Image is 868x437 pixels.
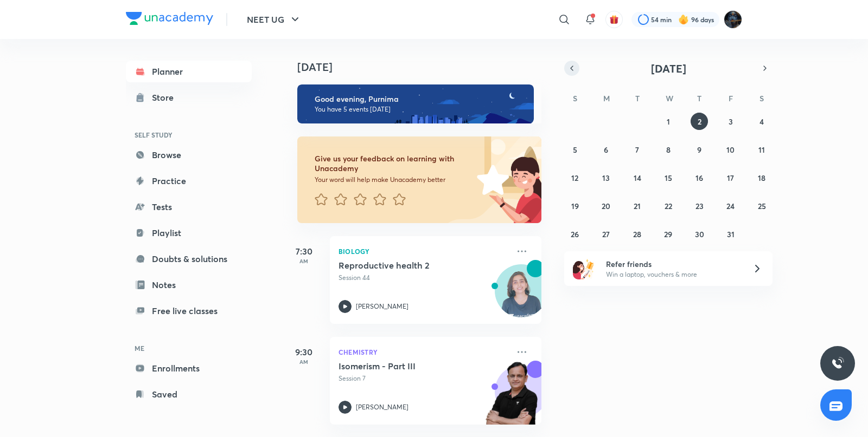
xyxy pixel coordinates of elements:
[126,300,252,322] a: Free live classes
[726,201,735,211] abbr: October 24, 2025
[660,197,677,214] button: October 22, 2025
[566,141,584,158] button: October 5, 2025
[660,225,677,243] button: October 29, 2025
[665,173,672,183] abbr: October 15, 2025
[602,201,610,211] abbr: October 20, 2025
[660,169,677,186] button: October 15, 2025
[440,136,541,223] img: feedback_image
[727,173,734,183] abbr: October 17, 2025
[126,144,252,166] a: Browse
[695,201,704,211] abbr: October 23, 2025
[126,61,252,82] a: Planner
[315,94,524,104] h6: Good evening, Purnima
[660,141,677,158] button: October 8, 2025
[566,197,584,214] button: October 19, 2025
[126,12,213,25] img: Company Logo
[482,361,541,435] img: unacademy
[606,258,739,270] h6: Refer friends
[753,141,770,158] button: October 11, 2025
[597,225,615,243] button: October 27, 2025
[573,145,577,155] abbr: October 5, 2025
[629,169,646,186] button: October 14, 2025
[339,361,474,371] h5: Isomerism - Part III
[634,201,641,211] abbr: October 21, 2025
[605,11,623,28] button: avatar
[635,93,640,103] abbr: Tuesday
[722,197,739,214] button: October 24, 2025
[240,9,308,30] button: NEET UG
[315,154,473,173] h6: Give us your feedback on learning with Unacademy
[759,116,764,127] abbr: October 4, 2025
[724,10,742,29] img: Purnima Sharma
[678,14,689,25] img: streak
[629,225,646,243] button: October 28, 2025
[126,339,252,357] h6: ME
[126,126,252,144] h6: SELF STUDY
[356,302,409,311] p: [PERSON_NAME]
[282,258,325,264] p: AM
[758,145,765,155] abbr: October 11, 2025
[566,169,584,186] button: October 12, 2025
[126,87,252,108] a: Store
[597,141,615,158] button: October 6, 2025
[629,141,646,158] button: October 7, 2025
[758,173,765,183] abbr: October 18, 2025
[603,93,610,103] abbr: Monday
[126,248,252,270] a: Doubts & solutions
[691,197,708,214] button: October 23, 2025
[126,196,252,218] a: Tests
[665,201,672,211] abbr: October 22, 2025
[660,113,677,130] button: October 1, 2025
[282,358,325,365] p: AM
[604,145,608,155] abbr: October 6, 2025
[282,245,325,258] h5: 7:30
[697,93,701,103] abbr: Thursday
[666,93,673,103] abbr: Wednesday
[339,374,509,383] p: Session 7
[356,402,409,412] p: [PERSON_NAME]
[282,345,325,358] h5: 9:30
[634,173,641,183] abbr: October 14, 2025
[697,145,701,155] abbr: October 9, 2025
[609,15,619,24] img: avatar
[126,383,252,405] a: Saved
[573,93,577,103] abbr: Sunday
[495,270,547,322] img: Avatar
[758,201,766,211] abbr: October 25, 2025
[691,141,708,158] button: October 9, 2025
[726,145,735,155] abbr: October 10, 2025
[315,175,473,184] p: Your word will help make Unacademy better
[831,357,844,370] img: ttu
[597,169,615,186] button: October 13, 2025
[698,116,701,127] abbr: October 2, 2025
[651,61,686,76] span: [DATE]
[753,197,770,214] button: October 25, 2025
[315,105,524,114] p: You have 5 events [DATE]
[126,274,252,296] a: Notes
[633,229,641,239] abbr: October 28, 2025
[722,141,739,158] button: October 10, 2025
[691,113,708,130] button: October 2, 2025
[602,229,610,239] abbr: October 27, 2025
[597,197,615,214] button: October 20, 2025
[297,61,552,74] h4: [DATE]
[753,113,770,130] button: October 4, 2025
[602,173,610,183] abbr: October 13, 2025
[571,173,578,183] abbr: October 12, 2025
[573,258,595,279] img: referral
[666,145,671,155] abbr: October 8, 2025
[629,197,646,214] button: October 21, 2025
[571,229,579,239] abbr: October 26, 2025
[566,225,584,243] button: October 26, 2025
[722,113,739,130] button: October 3, 2025
[126,222,252,244] a: Playlist
[727,229,735,239] abbr: October 31, 2025
[695,229,704,239] abbr: October 30, 2025
[339,245,509,258] p: Biology
[339,273,509,283] p: Session 44
[297,84,534,123] img: evening
[152,91,180,104] div: Store
[606,270,739,279] p: Win a laptop, vouchers & more
[722,225,739,243] button: October 31, 2025
[126,12,213,28] a: Company Logo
